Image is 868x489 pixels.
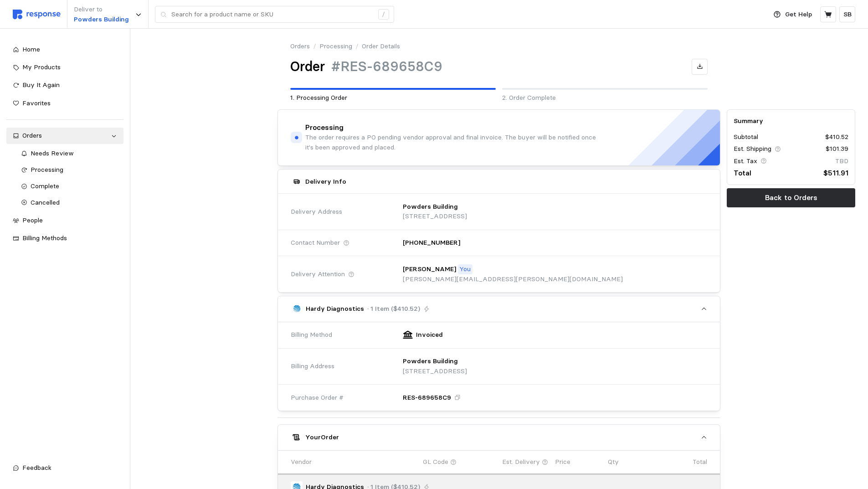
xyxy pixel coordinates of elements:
[403,202,458,212] p: Powders Building
[502,93,708,103] p: 2. Order Complete
[74,5,129,15] p: Deliver to
[22,131,108,141] div: Orders
[305,133,603,152] p: The order requires a PO pending vendor approval and final invoice. The buyer will be notified onc...
[22,463,51,472] span: Feedback
[403,356,458,366] p: Powders Building
[319,41,352,51] a: Processing
[459,264,471,274] p: You
[734,156,757,166] p: Est. Tax
[555,457,570,467] p: Price
[278,425,720,450] button: YourOrder
[305,123,344,133] h4: Processing
[291,361,334,371] span: Billing Address
[843,10,852,20] p: SB
[608,457,619,467] p: Qty
[734,132,758,142] p: Subtotal
[291,330,332,340] span: Billing Method
[727,188,855,207] button: Back to Orders
[6,212,123,229] a: People
[423,457,448,467] p: GL Code
[278,296,720,322] button: Hardy Diagnostics· 1 Item ($410.52)
[290,93,496,103] p: 1. Processing Order
[823,167,848,179] p: $511.91
[6,59,123,76] a: My Products
[403,238,460,248] p: [PHONE_NUMBER]
[15,162,123,178] a: Processing
[291,238,340,248] span: Contact Number
[6,41,123,58] a: Home
[22,234,67,242] span: Billing Methods
[839,6,855,22] button: SB
[765,192,817,203] p: Back to Orders
[734,116,848,126] h5: Summary
[313,41,316,51] p: /
[31,165,63,174] span: Processing
[290,41,310,51] a: Orders
[13,10,61,19] img: svg%3e
[305,177,346,186] h5: Delivery Info
[6,460,123,476] button: Feedback
[278,322,720,411] div: Hardy Diagnostics· 1 Item ($410.52)
[22,63,61,71] span: My Products
[378,9,389,20] div: /
[31,198,60,206] span: Cancelled
[15,145,123,162] a: Needs Review
[74,15,129,25] p: Powders Building
[31,182,59,190] span: Complete
[331,58,442,76] h1: #RES-689658C9
[734,144,771,154] p: Est. Shipping
[734,167,751,179] p: Total
[502,457,540,467] p: Est. Delivery
[290,58,325,76] h1: Order
[291,269,345,279] span: Delivery Attention
[6,77,123,93] a: Buy It Again
[6,95,123,112] a: Favorites
[826,144,848,154] p: $101.39
[31,149,74,157] span: Needs Review
[416,330,443,340] p: Invoiced
[355,41,359,51] p: /
[291,207,342,217] span: Delivery Address
[362,41,400,51] p: Order Details
[291,393,344,403] span: Purchase Order #
[6,128,123,144] a: Orders
[6,230,123,247] a: Billing Methods
[403,393,451,403] p: RES-689658C9
[305,432,339,442] h5: Your Order
[22,81,60,89] span: Buy It Again
[22,45,40,53] span: Home
[785,10,812,20] p: Get Help
[693,457,707,467] p: Total
[835,156,848,166] p: TBD
[15,178,123,195] a: Complete
[768,6,817,23] button: Get Help
[403,211,467,221] p: [STREET_ADDRESS]
[367,304,420,314] p: · 1 Item ($410.52)
[15,195,123,211] a: Cancelled
[403,366,467,376] p: [STREET_ADDRESS]
[825,132,848,142] p: $410.52
[22,99,51,107] span: Favorites
[291,457,312,467] p: Vendor
[22,216,43,224] span: People
[306,304,364,314] p: Hardy Diagnostics
[403,274,623,284] p: [PERSON_NAME][EMAIL_ADDRESS][PERSON_NAME][DOMAIN_NAME]
[171,6,373,23] input: Search for a product name or SKU
[403,264,456,274] p: [PERSON_NAME]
